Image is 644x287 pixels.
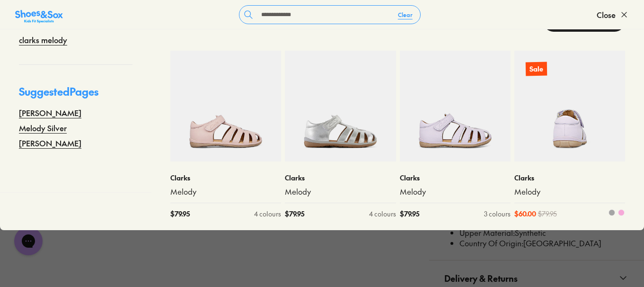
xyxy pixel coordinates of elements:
[459,238,629,249] li: [GEOGRAPHIC_DATA]
[459,228,629,238] li: Synthetic
[285,209,304,219] span: $ 79.95
[15,7,63,22] a: Shoes &amp; Sox
[170,209,190,219] span: $ 79.95
[170,187,281,197] a: Melody
[514,209,536,219] span: $ 60.00
[459,227,515,238] span: Upper Material:
[597,4,629,25] button: Close
[400,173,511,183] p: Clarks
[484,209,511,219] div: 3 colours
[19,122,67,134] a: Melody Silver
[19,34,67,45] a: clarks melody
[19,107,81,118] a: [PERSON_NAME]
[597,9,616,20] span: Close
[19,137,81,149] a: [PERSON_NAME]
[525,62,547,77] p: Sale
[9,224,47,259] iframe: Gorgias live chat messenger
[514,51,625,161] a: Sale
[285,187,396,197] a: Melody
[390,6,420,23] button: Clear
[19,84,132,107] p: Suggested Pages
[400,209,419,219] span: $ 79.95
[285,173,396,183] p: Clarks
[369,209,396,219] div: 4 colours
[170,173,281,183] p: Clarks
[514,173,625,183] p: Clarks
[254,209,281,219] div: 4 colours
[15,9,63,24] img: SNS_Logo_Responsive.svg
[538,209,557,219] span: $ 79.95
[514,187,625,197] a: Melody
[400,187,511,197] a: Melody
[459,238,523,248] span: Country Of Origin:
